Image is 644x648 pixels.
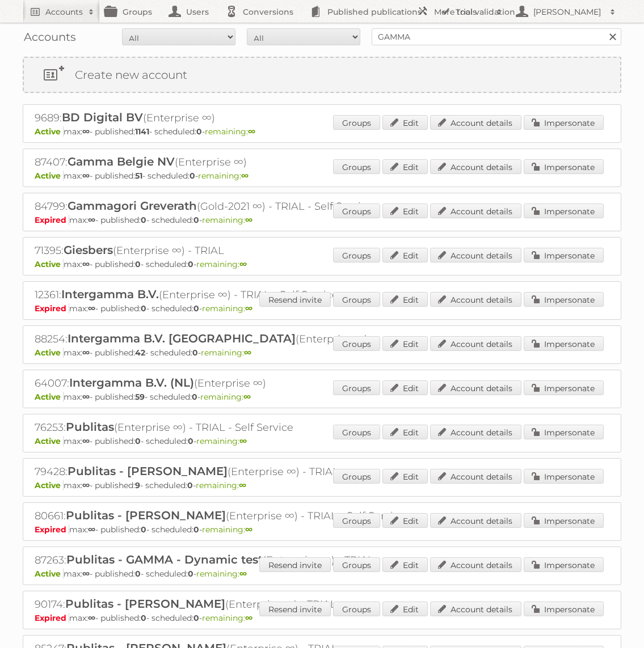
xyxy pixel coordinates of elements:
h2: 87263: (Enterprise ∞) - TRIAL [35,553,432,567]
a: Groups [333,469,380,484]
span: remaining: [201,348,251,358]
strong: ∞ [239,480,246,490]
strong: ∞ [82,348,90,358]
a: Resend invite [259,557,331,572]
p: max: - published: - scheduled: - [35,392,609,402]
a: Impersonate [524,557,604,572]
a: Groups [333,425,380,439]
span: Giesbers [64,243,113,257]
strong: 0 [187,480,193,490]
strong: ∞ [82,436,90,446]
h2: [PERSON_NAME] [531,6,604,18]
strong: ∞ [245,613,252,623]
strong: 0 [141,524,146,535]
h2: 90174: (Enterprise ∞) - TRIAL [35,597,432,612]
span: remaining: [202,613,252,623]
a: Resend invite [259,602,331,616]
span: Intergamma B.V. [61,287,159,301]
a: Impersonate [524,336,604,351]
strong: 0 [135,436,141,446]
a: Groups [333,336,380,351]
strong: 59 [135,392,145,402]
h2: 79428: (Enterprise ∞) - TRIAL [35,464,432,479]
span: Active [35,348,64,358]
p: max: - published: - scheduled: - [35,215,609,225]
strong: ∞ [239,436,247,446]
strong: 0 [193,303,199,314]
a: Groups [333,380,380,395]
p: max: - published: - scheduled: - [35,436,609,446]
strong: 1141 [135,126,149,137]
span: remaining: [196,436,247,446]
strong: ∞ [88,524,95,535]
h2: 9689: (Enterprise ∞) [35,111,432,125]
a: Edit [382,380,428,395]
h2: 71395: (Enterprise ∞) - TRIAL [35,243,432,258]
a: Account details [430,602,521,616]
a: Create new account [24,58,620,92]
a: Account details [430,557,521,572]
a: Groups [333,292,380,307]
strong: 0 [188,569,193,579]
strong: ∞ [248,126,255,137]
a: Account details [430,204,521,218]
p: max: - published: - scheduled: - [35,348,609,358]
h2: 12361: (Enterprise ∞) - TRIAL - Self Service [35,287,432,302]
strong: ∞ [88,215,95,225]
span: remaining: [202,215,252,225]
span: Gammagori Greverath [68,199,197,213]
a: Edit [382,204,428,218]
span: Active [35,171,64,181]
span: Active [35,480,64,490]
strong: 0 [188,259,193,269]
span: Intergamma B.V. (NL) [69,376,194,389]
strong: ∞ [82,259,90,269]
a: Account details [430,115,521,130]
a: Account details [430,336,521,351]
strong: ∞ [88,613,95,623]
strong: ∞ [88,303,95,314]
p: max: - published: - scheduled: - [35,126,609,137]
a: Account details [430,469,521,484]
span: Expired [35,524,69,535]
strong: 0 [135,569,141,579]
h2: 64007: (Enterprise ∞) [35,376,432,391]
a: Impersonate [524,292,604,307]
span: remaining: [196,480,246,490]
strong: 0 [192,392,197,402]
span: Active [35,392,64,402]
span: Publitas - [PERSON_NAME] [65,597,225,611]
a: Edit [382,248,428,262]
a: Groups [333,248,380,262]
span: remaining: [202,524,252,535]
p: max: - published: - scheduled: - [35,569,609,579]
h2: More tools [434,6,491,18]
strong: ∞ [243,392,251,402]
a: Edit [382,513,428,528]
a: Edit [382,557,428,572]
strong: ∞ [82,392,90,402]
a: Edit [382,425,428,439]
a: Groups [333,115,380,130]
span: remaining: [202,303,252,314]
strong: 0 [190,171,195,181]
a: Impersonate [524,115,604,130]
span: Active [35,126,64,137]
strong: ∞ [241,171,249,181]
a: Impersonate [524,248,604,262]
p: max: - published: - scheduled: - [35,524,609,535]
span: Expired [35,215,69,225]
span: BD Digital BV [62,111,143,124]
a: Impersonate [524,513,604,528]
h2: Accounts [45,6,83,18]
strong: ∞ [239,259,247,269]
a: Groups [333,557,380,572]
strong: 0 [141,613,146,623]
span: Expired [35,303,69,314]
a: Impersonate [524,425,604,439]
span: Expired [35,613,69,623]
span: Publitas - [PERSON_NAME] [68,464,228,478]
span: Publitas - [PERSON_NAME] [66,509,226,522]
a: Account details [430,425,521,439]
strong: 0 [135,259,141,269]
